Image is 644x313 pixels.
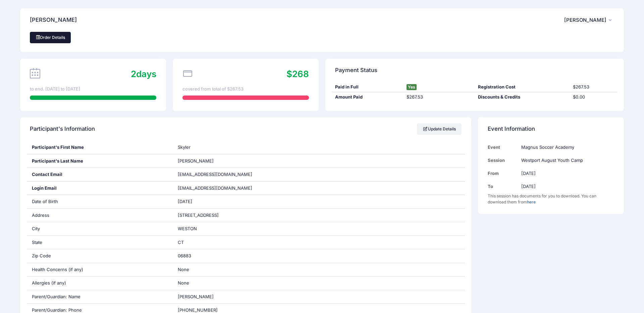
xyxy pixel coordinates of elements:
[570,94,618,101] div: $0.00
[178,280,189,286] span: None
[178,172,252,177] span: [EMAIL_ADDRESS][DOMAIN_NAME]
[475,94,570,101] div: Discounts & Credits
[27,236,173,249] div: State
[27,276,173,290] div: Allergies (if any)
[178,212,219,218] span: [STREET_ADDRESS]
[178,144,191,150] span: Skyler
[178,199,192,204] span: [DATE]
[178,226,197,231] span: WESTON
[27,263,173,276] div: Health Concerns (if any)
[527,199,536,204] a: here
[518,167,614,180] td: [DATE]
[488,180,518,193] td: To
[182,86,309,92] div: covered from total of $267.53
[403,94,475,101] div: $267.53
[27,222,173,236] div: City
[178,158,214,164] span: [PERSON_NAME]
[30,11,77,30] h4: [PERSON_NAME]
[131,67,156,80] div: days
[178,307,218,313] span: [PHONE_NUMBER]
[27,168,173,181] div: Contact Email
[488,193,614,205] div: This session has documents for you to download. You can download them from
[488,141,518,154] td: Event
[178,240,184,245] span: CT
[335,61,377,80] h4: Payment Status
[27,195,173,208] div: Date of Birth
[488,167,518,180] td: From
[178,253,191,258] span: 06883
[475,84,570,90] div: Registration Cost
[407,84,417,90] span: Yes
[27,209,173,222] div: Address
[417,123,462,135] a: Update Details
[564,17,606,23] span: [PERSON_NAME]
[178,294,214,299] span: [PERSON_NAME]
[30,32,71,43] a: Order Details
[27,290,173,304] div: Parent/Guardian: Name
[27,249,173,263] div: Zip Code
[518,154,614,167] td: Westport August Youth Camp
[332,94,403,101] div: Amount Paid
[332,84,403,90] div: Paid in Full
[178,185,262,192] span: [EMAIL_ADDRESS][DOMAIN_NAME]
[131,69,136,79] span: 2
[178,267,189,272] span: None
[488,120,535,139] h4: Event Information
[518,180,614,193] td: [DATE]
[27,154,173,168] div: Participant's Last Name
[27,182,173,195] div: Login Email
[570,84,618,90] div: $267.53
[27,141,173,154] div: Participant's First Name
[30,86,156,92] div: to end. [DATE] to [DATE]
[518,141,614,154] td: Magnus Soccer Academy
[286,69,309,79] span: $268
[564,12,614,28] button: [PERSON_NAME]
[30,120,95,139] h4: Participant's Information
[488,154,518,167] td: Session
